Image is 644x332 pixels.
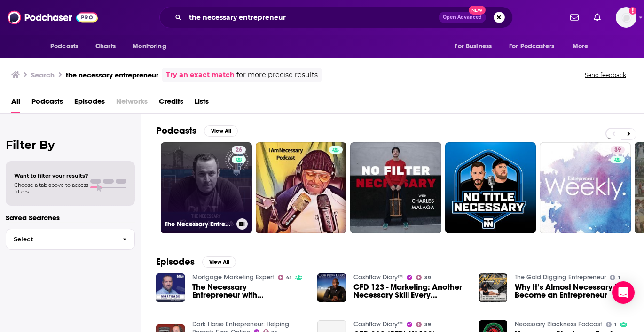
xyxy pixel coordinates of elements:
a: Cashflow Diary™ [353,273,403,281]
svg: Add a profile image [629,7,636,15]
a: Charts [89,38,121,55]
a: Show notifications dropdown [566,9,582,25]
button: View All [202,256,236,268]
span: Podcasts [50,40,78,53]
button: Select [6,229,135,250]
a: Credits [159,94,183,113]
a: 39 [611,146,625,154]
a: EpisodesView All [156,256,236,268]
a: 39 [540,142,631,233]
h2: Episodes [156,256,195,268]
span: Logged in as addi44 [616,7,636,28]
a: Necessary Blackness Podcast [515,320,602,328]
span: 1 [614,323,616,327]
span: Open Advanced [443,15,482,20]
span: 39 [614,146,621,155]
span: 1 [618,276,620,280]
a: Lists [195,94,209,113]
a: 26 [232,146,246,154]
img: Podchaser - Follow, Share and Rate Podcasts [8,8,98,26]
div: Open Intercom Messenger [612,281,635,304]
a: 26The Necessary Entrepreneur [161,142,252,233]
button: open menu [126,38,178,55]
span: Select [6,236,115,242]
h2: Podcasts [156,125,196,137]
a: 1 [610,275,620,280]
span: Want to filter your results? [14,172,88,179]
a: 39 [416,275,431,280]
span: New [469,6,486,15]
a: The Necessary Entrepreneur with Mark Perkins [192,283,306,299]
a: 1 [606,322,616,327]
a: All [11,94,20,113]
a: PodcastsView All [156,125,238,137]
a: 39 [416,322,431,327]
a: The Gold Digging Entrepreneur [515,273,606,281]
span: For Podcasters [509,40,554,53]
span: Monitoring [133,40,166,53]
p: Saved Searches [6,213,135,222]
button: Open AdvancedNew [439,12,486,23]
a: Mortgage Marketing Expert [192,273,274,281]
img: The Necessary Entrepreneur with Mark Perkins [156,273,185,302]
span: 26 [236,146,242,155]
h3: The Necessary Entrepreneur [165,220,233,228]
span: For Business [455,40,492,53]
input: Search podcasts, credits, & more... [185,10,439,25]
a: Why It’s Almost Necessary to Become an Entrepreneur [515,283,629,299]
button: open menu [448,38,503,55]
button: open menu [44,38,90,55]
span: Networks [116,94,148,113]
span: 41 [286,276,291,280]
span: 39 [424,276,431,280]
img: CFD 123 - Marketing: Another Necessary Skill Every Entrepreneur Needs to Develop! [317,273,346,302]
a: Cashflow Diary™ [353,320,403,328]
button: Send feedback [582,71,629,79]
img: Why It’s Almost Necessary to Become an Entrepreneur [479,273,508,302]
span: Choose a tab above to access filters. [14,182,88,195]
a: CFD 123 - Marketing: Another Necessary Skill Every Entrepreneur Needs to Develop! [353,283,468,299]
div: Search podcasts, credits, & more... [159,7,513,28]
img: User Profile [616,7,636,28]
a: Episodes [74,94,105,113]
span: Charts [95,40,116,53]
span: 39 [424,323,431,327]
a: Try an exact match [166,69,235,80]
a: Show notifications dropdown [590,9,605,25]
h3: Search [31,70,55,79]
button: View All [204,125,238,137]
a: 41 [278,275,292,280]
button: Show profile menu [616,7,636,28]
h3: the necessary entrepreneur [66,70,158,79]
button: open menu [503,38,568,55]
a: Podcasts [31,94,63,113]
h2: Filter By [6,138,135,152]
span: The Necessary Entrepreneur with [PERSON_NAME] [192,283,306,299]
button: open menu [566,38,600,55]
span: More [573,40,589,53]
span: for more precise results [236,69,318,80]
